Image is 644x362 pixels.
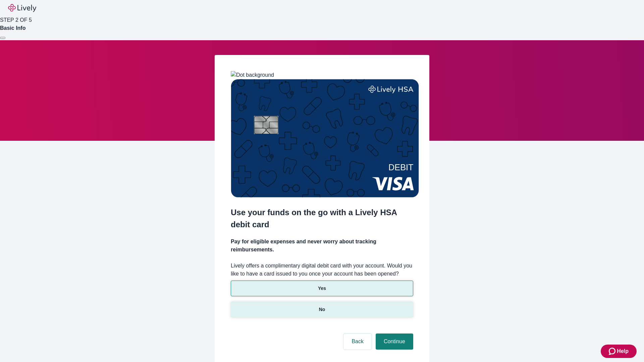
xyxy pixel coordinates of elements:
[231,281,413,296] button: Yes
[231,206,413,231] h2: Use your funds on the go with a Lively HSA debit card
[8,4,36,12] img: Lively
[231,262,413,278] label: Lively offers a complimentary digital debit card with your account. Would you like to have a card...
[231,238,413,254] h4: Pay for eligible expenses and never worry about tracking reimbursements.
[231,79,419,197] img: Debit card
[231,71,274,79] img: Dot background
[318,285,326,292] p: Yes
[617,347,629,355] span: Help
[376,334,413,350] button: Continue
[231,302,413,317] button: No
[319,306,325,313] p: No
[343,334,372,350] button: Back
[601,345,637,358] button: Zendesk support iconHelp
[609,347,617,355] svg: Zendesk support icon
